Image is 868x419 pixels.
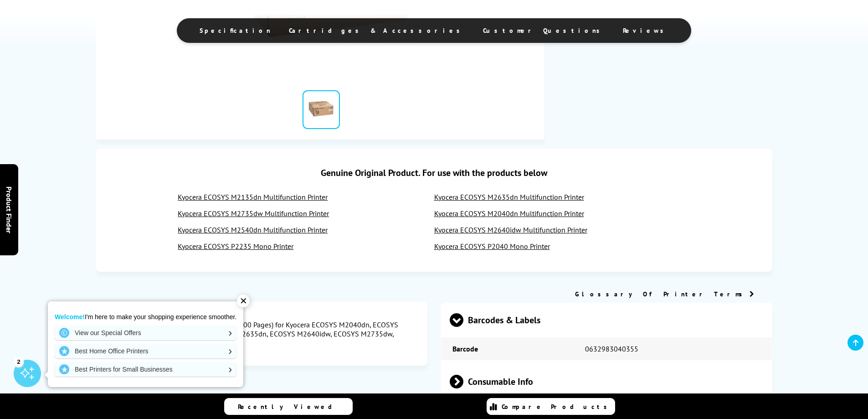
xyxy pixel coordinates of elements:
span: Cartridges & Accessories [289,26,465,35]
div: 2 [14,357,24,367]
a: Best Printers for Small Businesses [55,362,236,377]
span: Customer Questions [483,26,605,35]
p: I'm here to make your shopping experience smoother. [55,313,236,321]
span: Reviews [623,26,668,35]
a: Glossary Of Printer Terms [575,290,754,298]
span: Recently Viewed [238,403,341,411]
strong: Welcome! [55,313,85,321]
a: Kyocera ECOSYS M2040dn Multifunction Printer [434,209,584,218]
td: 0632983040355 [574,337,772,360]
a: Recently Viewed [224,398,353,415]
a: Kyocera ECOSYS M2635dn Multifunction Printer [434,192,584,202]
a: Kyocera ECOSYS P2235 Mono Printer [178,242,293,251]
a: Kyocera ECOSYS M2735dw Multifunction Printer [178,209,329,218]
span: Compare Products [502,403,612,411]
a: Kyocera ECOSYS M2135dn Multifunction Printer [178,192,328,202]
div: Genuine Original Product. For use with the products below [105,158,764,188]
a: Compare Products [487,398,615,415]
td: Barcode [441,337,573,360]
span: Barcodes & Labels [450,303,764,337]
a: Kyocera ECOSYS M2540dn Multifunction Printer [178,225,328,234]
a: Best Home Office Printers [55,344,236,358]
span: Consumable Info [450,365,764,399]
a: View our Special Offers [55,326,236,340]
a: Kyocera ECOSYS M2640idw Multifunction Printer [434,225,587,234]
div: Kyocera MK-1150 Maintenance Kit (100,000 Pages) for Kyocera ECOSYS M2040dn, ECOSYS M2135dn, ECOSY... [114,320,409,347]
div: ✕ [237,295,250,307]
span: Product Finder [5,186,14,233]
a: Kyocera ECOSYS P2040 Mono Printer [434,242,550,251]
span: Specification [200,26,271,35]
